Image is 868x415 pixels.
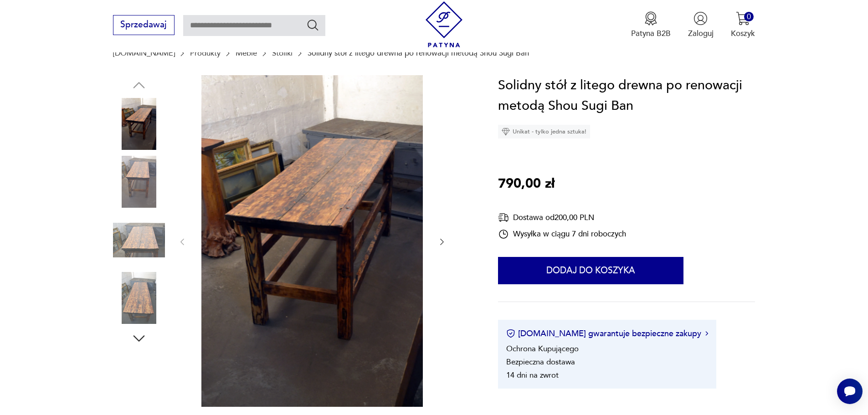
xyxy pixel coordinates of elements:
p: 790,00 zł [498,174,555,195]
button: [DOMAIN_NAME] gwarantuje bezpieczne zakupy [506,328,708,339]
button: Szukaj [306,18,319,31]
a: Stoliki [272,49,293,57]
img: Ikona koszyka [736,11,750,26]
li: 14 dni na zwrot [506,370,559,380]
button: 0Koszyk [731,11,755,39]
button: Zaloguj [688,11,714,39]
a: Produkty [190,49,221,57]
div: Dostawa od 200,00 PLN [498,212,626,223]
img: Zdjęcie produktu Solidny stół z litego drewna po renowacji metodą Shou Sugi Ban [198,75,426,407]
img: Zdjęcie produktu Solidny stół z litego drewna po renowacji metodą Shou Sugi Ban [113,156,165,208]
div: Wysyłka w ciągu 7 dni roboczych [498,229,626,240]
li: Bezpieczna dostawa [506,357,575,367]
img: Ikona dostawy [498,212,509,223]
img: Zdjęcie produktu Solidny stół z litego drewna po renowacji metodą Shou Sugi Ban [113,272,165,324]
p: Zaloguj [688,28,714,39]
img: Ikona medalu [644,11,658,26]
p: Koszyk [731,28,755,39]
div: 0 [744,12,754,21]
a: Ikona medaluPatyna B2B [631,11,671,39]
button: Dodaj do koszyka [498,257,683,284]
a: Meble [236,49,257,57]
li: Ochrona Kupującego [506,343,579,354]
p: Patyna B2B [631,28,671,39]
h1: Solidny stół z litego drewna po renowacji metodą Shou Sugi Ban [498,75,755,117]
button: Sprzedawaj [113,15,175,35]
img: Ikona strzałki w prawo [705,331,708,336]
a: [DOMAIN_NAME] [113,49,175,57]
button: Patyna B2B [631,11,671,39]
img: Zdjęcie produktu Solidny stół z litego drewna po renowacji metodą Shou Sugi Ban [113,98,165,150]
iframe: Smartsupp widget button [837,379,863,404]
img: Ikona diamentu [502,128,510,136]
p: Solidny stół z litego drewna po renowacji metodą Shou Sugi Ban [308,49,529,57]
img: Patyna - sklep z meblami i dekoracjami vintage [421,1,467,47]
img: Ikonka użytkownika [693,11,708,26]
img: Zdjęcie produktu Solidny stół z litego drewna po renowacji metodą Shou Sugi Ban [113,214,165,266]
img: Ikona certyfikatu [506,329,515,338]
a: Sprzedawaj [113,22,175,29]
div: Unikat - tylko jedna sztuka! [498,125,590,138]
